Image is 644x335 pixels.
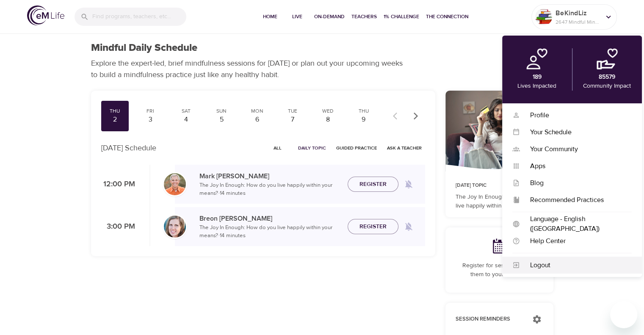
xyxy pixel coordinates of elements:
[164,216,186,238] img: Breon_Michel-min.jpg
[520,260,632,270] div: Logout
[318,115,339,125] div: 8
[556,18,600,26] p: 2647 Mindful Minutes
[398,174,419,194] span: Remind me when a class goes live every Thursday at 12:00 PM
[295,141,329,155] button: Daily Topic
[353,108,374,115] div: Thu
[164,173,186,195] img: Mark_Pirtle-min.jpg
[597,48,618,69] img: community.png
[199,171,341,181] p: Mark [PERSON_NAME]
[456,193,543,210] p: The Joy In Enough: How do you live happily within your means?
[101,179,135,190] p: 12:00 PM
[520,144,632,154] div: Your Community
[199,224,341,240] p: The Joy In Enough: How do you live happily within your means? · 14 minutes
[175,115,196,125] div: 4
[91,42,197,54] h1: Mindful Daily Schedule
[175,108,196,115] div: Sat
[91,58,409,80] p: Explore the expert-led, brief mindfulness sessions for [DATE] or plan out your upcoming weeks to ...
[353,115,374,125] div: 9
[140,115,161,125] div: 3
[520,214,632,234] div: Language - English ([GEOGRAPHIC_DATA])
[384,12,419,21] span: 1% Challenge
[199,213,341,224] p: Breon [PERSON_NAME]
[268,144,288,152] span: All
[520,127,632,137] div: Your Schedule
[583,82,631,91] p: Community Impact
[520,195,632,205] div: Recommended Practices
[517,82,556,91] p: Lives Impacted
[211,108,232,115] div: Sun
[535,8,552,25] img: Remy Sharp
[398,216,419,237] span: Remind me when a class goes live every Thursday at 3:00 PM
[333,141,380,155] button: Guided Practice
[520,111,632,120] div: Profile
[105,108,126,115] div: Thu
[456,261,543,279] p: Register for sessions to add them to your calendar
[314,12,345,21] span: On-Demand
[105,115,126,125] div: 2
[101,142,156,154] p: [DATE] Schedule
[101,221,135,233] p: 3:00 PM
[264,141,291,155] button: All
[384,141,425,155] button: Ask a Teacher
[282,115,303,125] div: 7
[520,236,632,246] div: Help Center
[610,301,637,328] iframe: Button to launch messaging window
[318,108,339,115] div: Wed
[426,12,468,21] span: The Connection
[533,73,542,82] p: 189
[336,144,377,152] span: Guided Practice
[348,219,398,235] button: Register
[351,12,377,21] span: Teachers
[27,6,64,25] img: logo
[520,161,632,171] div: Apps
[298,144,326,152] span: Daily Topic
[556,8,600,18] p: BeKindLiz
[526,48,547,69] img: personal.png
[359,221,387,232] span: Register
[199,181,341,198] p: The Joy In Enough: How do you live happily within your means? · 14 minutes
[599,73,615,82] p: 85579
[246,108,268,115] div: Mon
[520,178,632,188] div: Blog
[387,144,422,152] span: Ask a Teacher
[92,8,186,26] input: Find programs, teachers, etc...
[246,115,268,125] div: 6
[260,12,280,21] span: Home
[287,12,307,21] span: Live
[456,315,524,324] p: Session Reminders
[140,108,161,115] div: Fri
[456,182,543,189] p: [DATE] Topic
[211,115,232,125] div: 5
[282,108,303,115] div: Tue
[348,177,398,192] button: Register
[359,179,387,190] span: Register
